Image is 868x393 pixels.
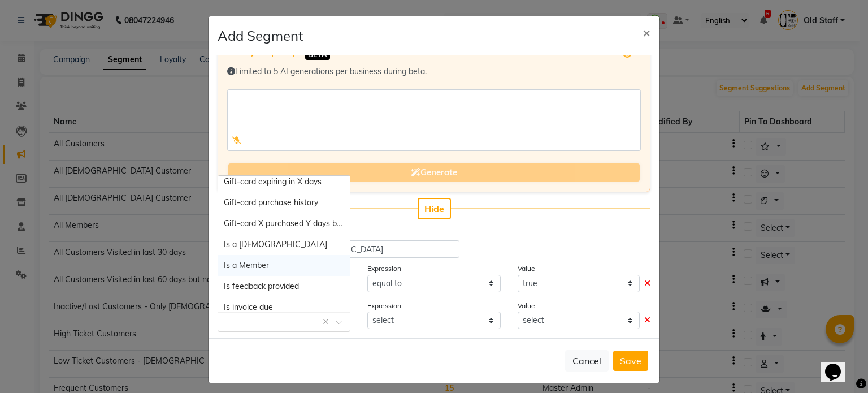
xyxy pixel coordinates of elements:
[227,66,641,77] div: Limited to 5 AI generations per business during beta.
[518,301,535,311] label: Value
[565,350,609,372] button: Cancel
[224,260,269,270] span: Is a Member
[633,16,659,48] button: Close
[518,264,535,274] label: Value
[218,337,260,347] span: Add Filter
[323,316,332,328] span: Clear all
[821,348,857,382] iframe: chat widget
[224,302,273,312] span: Is invoice due
[367,301,401,311] label: Expression
[218,25,303,46] h4: Add Segment
[224,218,349,228] span: Gift-card X purchased Y days back
[643,24,650,41] span: ×
[224,239,327,249] span: Is a [DEMOGRAPHIC_DATA]
[418,198,451,219] button: Hide
[367,264,401,274] label: Expression
[224,197,318,208] span: Gift-card purchase history
[224,281,299,291] span: Is feedback provided
[613,351,648,371] button: Save
[218,175,350,312] ng-dropdown-panel: Options list
[224,176,322,187] span: Gift-card expiring in X days
[424,203,444,214] span: Hide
